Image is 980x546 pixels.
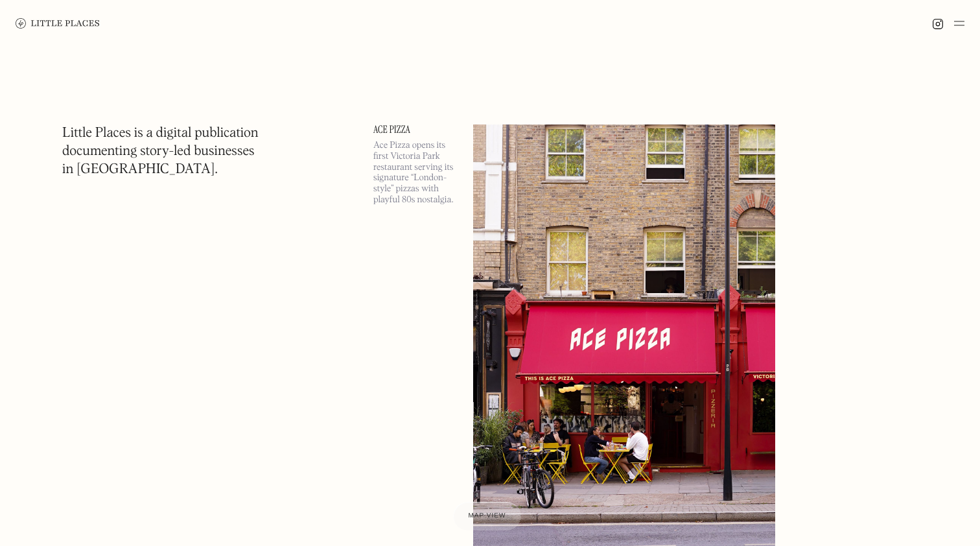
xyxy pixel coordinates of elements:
[62,125,259,179] h1: Little Places is a digital publication documenting story-led businesses in [GEOGRAPHIC_DATA].
[453,502,522,530] a: Map view
[373,125,458,135] a: Ace Pizza
[469,512,506,519] span: Map view
[373,140,458,206] p: Ace Pizza opens its first Victoria Park restaurant serving its signature “London-style” pizzas wi...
